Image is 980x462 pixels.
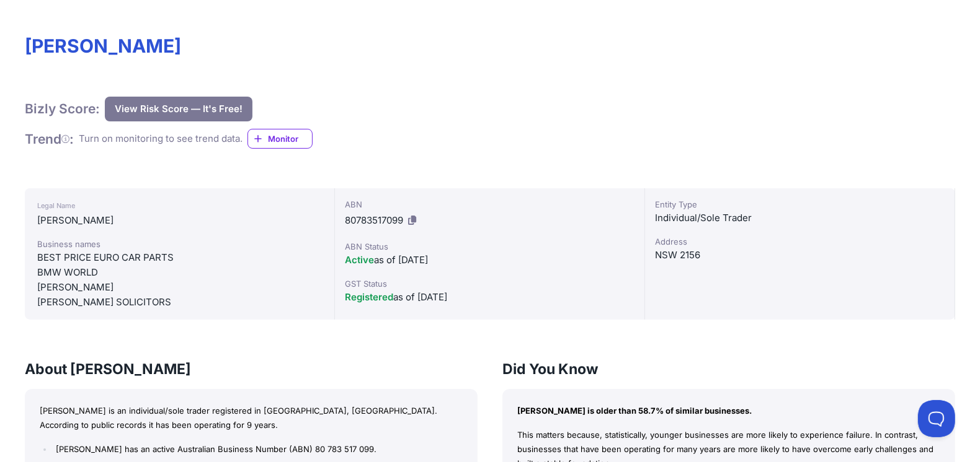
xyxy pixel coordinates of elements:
div: ABN Status [345,240,635,253]
div: GST Status [345,277,635,290]
div: [PERSON_NAME] [37,280,322,295]
a: Monitor [247,129,313,149]
div: BMW WORLD [37,265,322,280]
h1: Trend : [25,131,74,147]
h3: About [PERSON_NAME] [25,359,478,379]
span: 80783517099 [345,214,403,226]
div: [PERSON_NAME] SOLICITORS [37,295,322,310]
div: as of [DATE] [345,253,635,268]
div: as of [DATE] [345,290,635,305]
h1: Bizly Score: [25,100,100,117]
div: BEST PRICE EURO CAR PARTS [37,250,322,265]
div: Legal Name [37,198,322,213]
div: ABN [345,198,635,211]
div: Individual/Sole Trader [655,211,945,225]
p: [PERSON_NAME] is older than 58.7% of similar businesses. [517,404,940,418]
span: Registered [345,291,393,303]
button: View Risk Score — It's Free! [105,97,252,121]
h1: [PERSON_NAME] [25,35,955,57]
div: Turn on monitoring to see trend data. [79,132,243,146]
span: Monitor [268,133,312,145]
div: Business names [37,238,322,250]
span: Active [345,254,374,266]
li: [PERSON_NAME] has an active Australian Business Number (ABN) 80 783 517 099. [53,442,463,456]
iframe: Toggle Customer Support [918,400,955,437]
p: [PERSON_NAME] is an individual/sole trader registered in [GEOGRAPHIC_DATA], [GEOGRAPHIC_DATA]. Ac... [40,404,463,432]
div: Address [655,235,945,248]
div: Entity Type [655,198,945,211]
div: [PERSON_NAME] [37,213,322,228]
h3: Did You Know [502,359,955,379]
div: NSW 2156 [655,248,945,263]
